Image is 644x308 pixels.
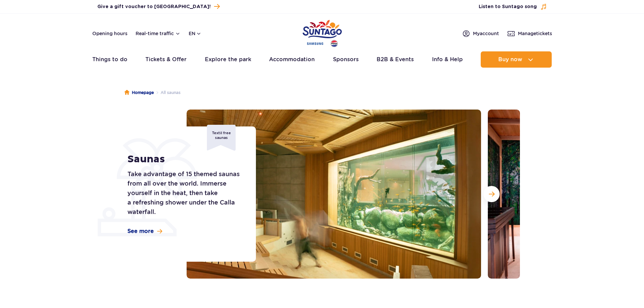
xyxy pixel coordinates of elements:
span: Give a gift voucher to [GEOGRAPHIC_DATA]! [97,3,211,10]
a: Accommodation [269,51,315,68]
span: Listen to Suntago song [479,3,537,10]
span: My account [473,30,499,37]
a: Things to do [92,51,127,68]
a: Park of Poland [303,17,342,48]
h1: Saunas [127,153,241,165]
span: See more [127,228,154,235]
button: Buy now [481,51,552,68]
a: Tickets & Offer [145,51,187,68]
button: Real-time traffic [136,31,181,36]
a: Give a gift voucher to [GEOGRAPHIC_DATA]! [97,2,220,11]
a: Myaccount [462,29,499,38]
a: Homepage [124,89,154,96]
li: All saunas [154,89,181,96]
a: B2B & Events [377,51,414,68]
span: Manage tickets [518,30,552,37]
div: Textil free saunas [207,125,236,151]
a: Explore the park [205,51,251,68]
a: Info & Help [432,51,463,68]
a: Opening hours [92,30,127,37]
button: en [189,30,201,37]
a: Sponsors [333,51,359,68]
img: Sauna in the Relax zone with a large aquarium on the wall, cozy interior and wooden benches [187,110,481,279]
button: Listen to Suntago song [479,3,547,10]
a: See more [127,228,162,235]
p: Take advantage of 15 themed saunas from all over the world. Immerse yourself in the heat, then ta... [127,169,241,217]
button: Next slide [483,186,500,202]
a: Managetickets [507,29,552,38]
span: Buy now [498,56,522,63]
